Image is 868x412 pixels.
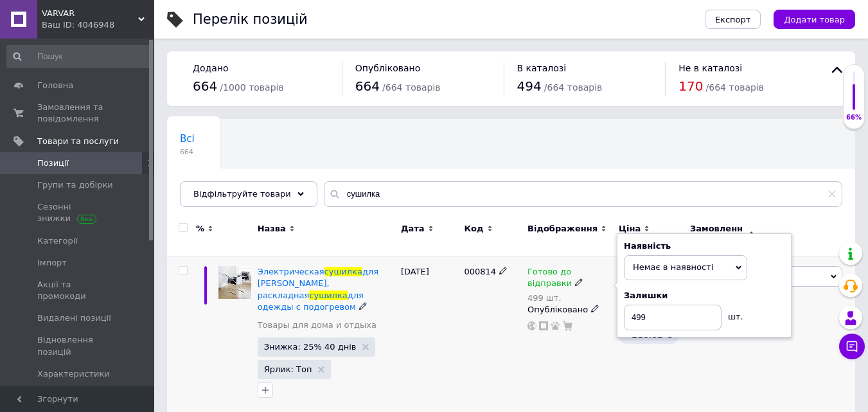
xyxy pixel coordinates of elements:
[6,45,152,68] input: Пошук
[678,63,742,73] span: Не в каталозі
[196,223,204,235] span: %
[517,78,542,94] span: 494
[258,267,378,300] span: для [PERSON_NAME], раскладная
[517,63,567,73] span: В каталозі
[42,19,154,31] div: Ваш ID: 4046948
[37,368,110,380] span: Характеристики
[42,8,138,19] span: VARVAR
[264,343,357,351] span: Знижка: 25% 40 днів
[706,82,764,93] span: / 664 товарів
[324,267,362,276] span: сушилка
[355,63,421,73] span: Опубліковано
[193,189,291,199] span: Відфільтруйте товари
[690,223,745,246] span: Замовлення
[624,240,784,252] div: Наявність
[37,235,78,247] span: Категорії
[193,78,217,94] span: 664
[527,293,612,303] div: 499 шт.
[624,290,784,301] div: Залишки
[527,223,598,235] span: Відображення
[355,78,380,94] span: 664
[705,10,761,29] button: Експорт
[37,102,119,125] span: Замовлення та повідомлення
[264,365,312,373] span: Ярлик: Топ
[839,334,865,359] button: Чат з покупцем
[527,267,572,292] span: Готово до відправки
[464,267,496,276] span: 000814
[37,257,67,269] span: Імпорт
[722,305,747,323] div: шт.
[37,201,119,224] span: Сезонні знижки
[193,63,228,73] span: Додано
[401,223,425,235] span: Дата
[180,133,195,145] span: Всі
[619,223,641,235] span: Ціна
[844,113,864,122] div: 66%
[193,13,308,26] div: Перелік позицій
[220,82,283,93] span: / 1000 товарів
[382,82,440,93] span: / 664 товарів
[309,291,347,300] span: сушилка
[258,267,378,312] a: Электрическаясушилкадля [PERSON_NAME], раскладнаясушилкадля одежды с подогревом
[632,317,673,340] span: 11.01%, 218.82 ₴
[37,157,69,169] span: Позиції
[527,304,612,316] div: Опубліковано
[464,223,483,235] span: Код
[37,312,111,324] span: Видалені позиції
[324,181,842,207] input: Пошук по назві позиції, артикулу і пошуковим запитам
[258,223,286,235] span: Назва
[774,10,855,29] button: Додати товар
[37,179,113,191] span: Групи та добірки
[218,266,251,299] img: Электрическая сушилка для белья rainberg, раскладная сушилка для одежды с подогревом
[180,147,195,157] span: 664
[258,319,376,331] a: Товары для дома и отдыха
[784,15,845,24] span: Додати товар
[715,15,751,24] span: Експорт
[678,78,703,94] span: 170
[258,267,324,276] span: Электрическая
[633,262,713,272] span: Немає в наявності
[37,136,119,147] span: Товари та послуги
[544,82,602,93] span: / 664 товарів
[37,80,73,91] span: Головна
[37,334,119,357] span: Відновлення позицій
[258,291,364,312] span: для одежды с подогревом
[37,279,119,302] span: Акції та промокоди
